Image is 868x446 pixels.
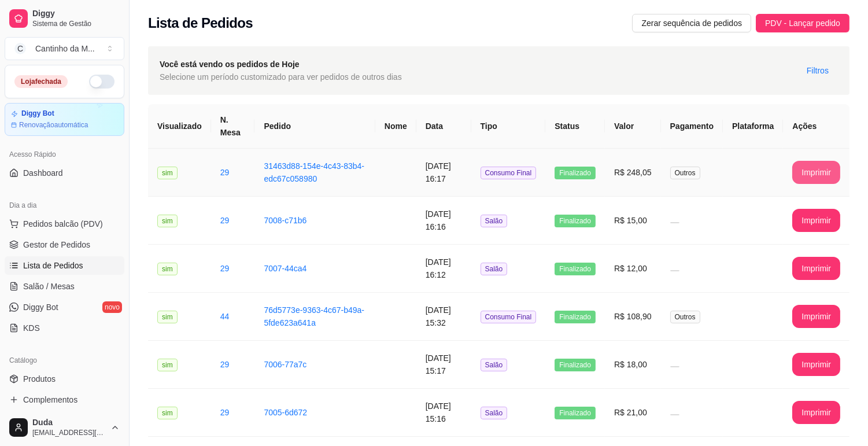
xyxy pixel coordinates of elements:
th: Status [545,104,605,149]
span: sim [157,167,178,179]
span: C [14,43,26,54]
span: Salão / Mesas [23,281,75,292]
th: Tipo [471,104,546,149]
td: [DATE] 15:17 [416,341,471,389]
th: Nome [375,104,416,149]
img: diggy [732,350,761,379]
span: Complementos [23,394,77,406]
a: Diggy BotRenovaçãoautomática [5,103,124,136]
span: Consumo Final [481,311,537,323]
th: Visualizado [148,104,211,149]
span: Outros [670,167,700,179]
a: 29 [220,168,230,177]
button: Imprimir [792,401,840,424]
span: Diggy Bot [23,301,58,313]
span: Salão [481,359,508,371]
td: R$ 15,00 [605,197,661,245]
button: Duda[EMAIL_ADDRESS][DOMAIN_NAME] [5,414,124,441]
span: Lista de Pedidos [23,260,83,271]
div: Dia a dia [5,196,124,215]
img: diggy [732,398,761,427]
span: Sistema de Gestão [32,19,120,28]
a: DiggySistema de Gestão [5,5,124,32]
span: [EMAIL_ADDRESS][DOMAIN_NAME] [32,428,106,437]
span: sim [157,407,178,419]
span: Outros [670,311,700,323]
a: 29 [220,216,230,225]
a: 29 [220,360,230,369]
span: sim [157,359,178,371]
span: Filtros [807,64,829,77]
a: KDS [5,319,124,337]
button: PDV - Lançar pedido [756,14,849,32]
a: Produtos [5,370,124,388]
div: Catálogo [5,351,124,370]
img: diggy [732,302,761,331]
span: Consumo Final [481,167,537,179]
span: Finalizado [555,407,596,419]
a: 76d5773e-9363-4c67-b49a-5fde623a641a [264,305,364,327]
button: Imprimir [792,305,840,328]
th: Pedido [254,104,375,149]
a: 7008-c71b6 [264,216,306,225]
th: Pagamento [661,104,723,149]
th: Data [416,104,471,149]
a: Salão / Mesas [5,277,124,296]
th: Ações [783,104,849,149]
span: Finalizado [555,167,596,179]
a: Diggy Botnovo [5,298,124,316]
button: Imprimir [792,257,840,280]
button: Pedidos balcão (PDV) [5,215,124,233]
a: 7007-44ca4 [264,264,306,273]
img: diggy [732,158,761,187]
button: Imprimir [792,161,840,184]
button: Filtros [797,61,838,80]
a: 7005-6d672 [264,408,307,417]
span: Finalizado [555,263,596,275]
span: Pedidos balcão (PDV) [23,218,103,230]
button: Zerar sequência de pedidos [632,14,751,32]
span: sim [157,263,178,275]
article: Renovação automática [19,120,88,130]
span: sim [157,311,178,323]
strong: Você está vendo os pedidos de Hoje [160,60,300,69]
td: R$ 21,00 [605,389,661,437]
span: Salão [481,407,508,419]
th: Plataforma [723,104,783,149]
td: R$ 108,90 [605,293,661,341]
td: [DATE] 16:12 [416,245,471,293]
span: KDS [23,322,40,334]
span: Dashboard [23,167,63,179]
span: Gestor de Pedidos [23,239,90,250]
span: Produtos [23,373,56,385]
div: Acesso Rápido [5,145,124,164]
td: R$ 18,00 [605,341,661,389]
span: Finalizado [555,215,596,227]
td: [DATE] 15:32 [416,293,471,341]
td: [DATE] 16:17 [416,149,471,197]
button: Select a team [5,37,124,60]
article: Diggy Bot [21,109,54,118]
th: Valor [605,104,661,149]
button: Imprimir [792,353,840,376]
a: Dashboard [5,164,124,182]
button: Alterar Status [89,75,114,89]
button: Imprimir [792,209,840,232]
a: Complementos [5,390,124,409]
a: Lista de Pedidos [5,256,124,275]
span: Zerar sequência de pedidos [641,17,742,30]
a: 44 [220,312,230,321]
td: R$ 12,00 [605,245,661,293]
img: diggy [732,206,761,235]
span: PDV - Lançar pedido [765,17,840,30]
span: Selecione um período customizado para ver pedidos de outros dias [160,71,402,83]
a: 29 [220,408,230,417]
span: Finalizado [555,311,596,323]
div: Loja fechada [14,75,68,88]
a: 31463d88-154e-4c43-83b4-edc67c058980 [264,161,364,183]
span: Diggy [32,9,120,19]
td: R$ 248,05 [605,149,661,197]
div: Cantinho da M ... [35,43,95,54]
th: N. Mesa [211,104,255,149]
a: Gestor de Pedidos [5,235,124,254]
